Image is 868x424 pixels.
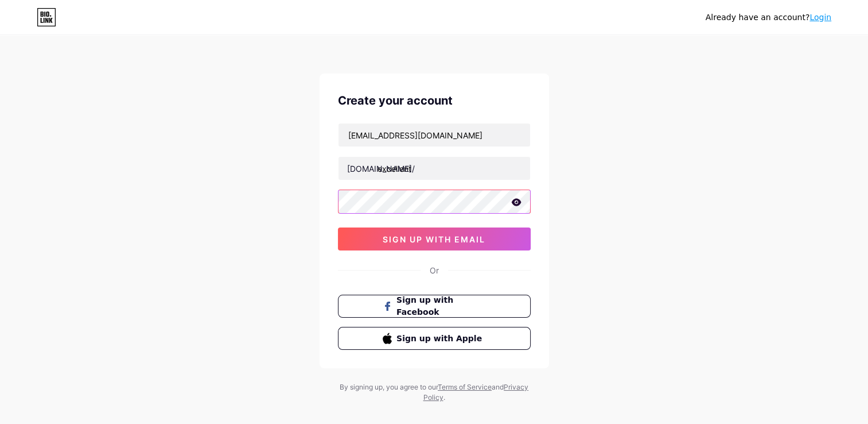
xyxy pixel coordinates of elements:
[396,333,485,345] span: Sign up with Apple
[338,124,530,147] input: Email
[430,264,439,276] div: Or
[396,294,485,318] span: Sign up with Facebook
[337,382,532,403] div: By signing up, you agree to our and .
[338,327,531,350] button: Sign up with Apple
[338,295,531,318] button: Sign up with Facebook
[338,228,531,250] button: sign up with email
[383,234,485,244] span: sign up with email
[338,157,530,180] input: username
[438,383,492,391] a: Terms of Service
[338,92,531,109] div: Create your account
[809,13,831,22] a: Login
[706,11,831,24] div: Already have an account?
[347,163,415,175] div: [DOMAIN_NAME]/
